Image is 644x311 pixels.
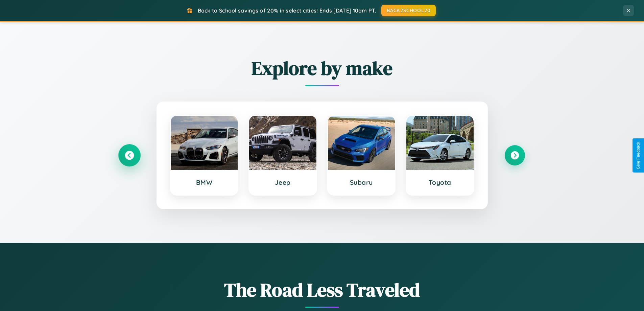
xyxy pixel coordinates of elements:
[413,178,467,186] h3: Toyota
[381,5,436,16] button: BACK2SCHOOL20
[119,277,525,303] h1: The Road Less Traveled
[198,7,376,14] span: Back to School savings of 20% in select cities! Ends [DATE] 10am PT.
[119,55,525,81] h2: Explore by make
[177,178,231,186] h3: BMW
[636,142,641,169] div: Give Feedback
[335,178,388,186] h3: Subaru
[256,178,310,186] h3: Jeep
